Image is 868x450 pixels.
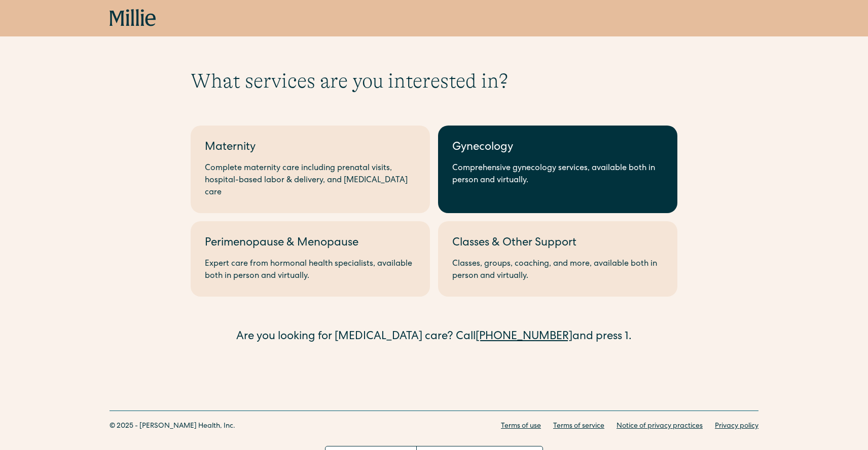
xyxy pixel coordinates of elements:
[553,421,604,432] a: Terms of service
[476,332,572,343] a: [PHONE_NUMBER]
[191,126,430,213] a: MaternityComplete maternity care including prenatal visits, hospital-based labor & delivery, and ...
[715,421,758,432] a: Privacy policy
[205,235,416,252] div: Perimenopause & Menopause
[501,421,541,432] a: Terms of use
[452,235,663,252] div: Classes & Other Support
[452,140,663,156] div: Gynecology
[110,421,235,432] div: © 2025 - [PERSON_NAME] Health, Inc.
[438,221,677,297] a: Classes & Other SupportClasses, groups, coaching, and more, available both in person and virtually.
[438,126,677,213] a: GynecologyComprehensive gynecology services, available both in person and virtually.
[191,69,677,93] h1: What services are you interested in?
[452,162,663,187] div: Comprehensive gynecology services, available both in person and virtually.
[205,258,416,282] div: Expert care from hormonal health specialists, available both in person and virtually.
[205,140,416,156] div: Maternity
[617,421,703,432] a: Notice of privacy practices
[191,221,430,297] a: Perimenopause & MenopauseExpert care from hormonal health specialists, available both in person a...
[452,258,663,282] div: Classes, groups, coaching, and more, available both in person and virtually.
[191,329,677,346] div: Are you looking for [MEDICAL_DATA] care? Call and press 1.
[205,162,416,199] div: Complete maternity care including prenatal visits, hospital-based labor & delivery, and [MEDICAL_...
